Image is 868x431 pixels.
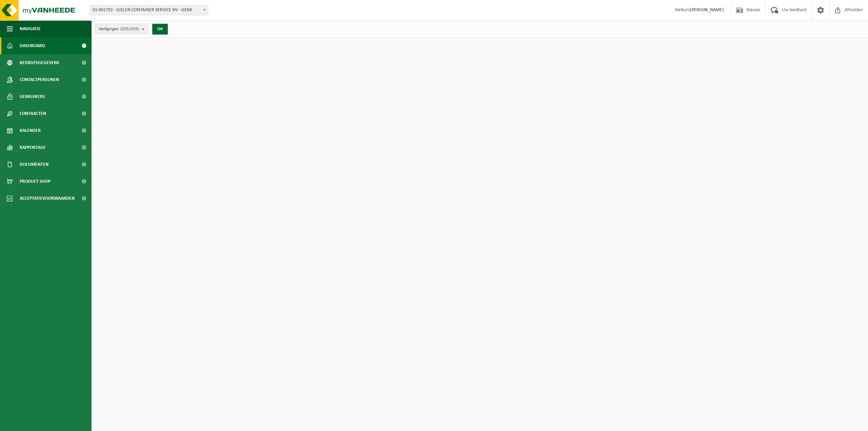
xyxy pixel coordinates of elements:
span: Navigatie [20,20,41,37]
span: Product Shop [20,173,51,190]
span: Gebruikers [20,88,45,105]
strong: [PERSON_NAME] [690,7,724,13]
span: Bedrijfsgegevens [20,54,59,71]
button: Vestigingen(255/255) [95,24,148,34]
count: (255/255) [120,27,139,31]
span: 01-001792 - GIELEN CONTAINER SERVICE NV - GENK [90,5,208,15]
span: Contactpersonen [20,71,59,88]
span: Vestigingen [99,24,139,34]
button: OK [152,24,168,35]
span: Dashboard [20,37,45,54]
span: Kalender [20,122,41,139]
span: Documenten [20,156,48,173]
span: Contracten [20,105,46,122]
span: Acceptatievoorwaarden [20,190,75,207]
span: Rapportage [20,139,46,156]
